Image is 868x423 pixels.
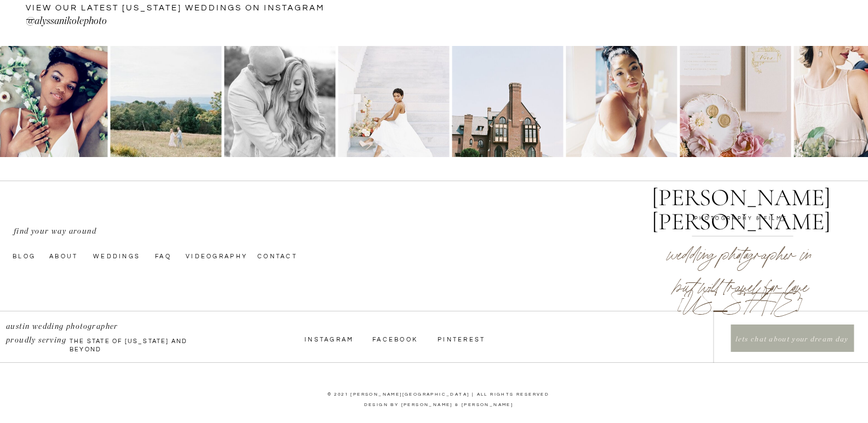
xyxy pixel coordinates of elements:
a: Design by [PERSON_NAME] & [PERSON_NAME] [351,401,527,413]
a: Blog [13,251,47,260]
a: faq [155,251,173,260]
a: About [49,251,87,260]
a: Contact [257,251,313,260]
img: Dover-Hall-Richmond-Virginia-Wedding-Venue-colorful-summer-by-photographer-natalie-Jayne-photogra... [680,46,791,157]
img: Skyline-Drive-Anniversary-photos-in-the-mountains-by-Virginia-Wedding-Photographer-Natalie-Jayne-... [224,46,335,157]
a: VIEW OUR LATEST [US_STATE] WEDDINGS ON instagram — [26,2,328,15]
a: Facebook [372,334,421,343]
p: find your way around [14,225,126,234]
img: richmond-capitol-bridal-session-Night-black-and-white-Natalie-Jayne-photographer-Photography-wedd... [338,46,449,157]
p: © 2021 [PERSON_NAME][GEOGRAPHIC_DATA] | ALL RIGHTS RESERVED [282,391,595,398]
a: videography [186,251,247,260]
a: @alyssanikolephoto [26,14,273,31]
a: InstagraM [304,334,354,343]
p: but will travel for love [668,263,814,310]
a: lets chat about your dream day [732,334,852,346]
p: the state of [US_STATE] and beyond [70,337,204,347]
img: Dover-Hall-Richmond-Virginia-Wedding-Venue-colorful-summer-by-photographer-natalie-Jayne-photogra... [452,46,563,157]
h2: wedding photographer in [US_STATE] [618,231,861,300]
a: [PERSON_NAME] [PERSON_NAME] [645,186,837,216]
img: Dover-Hall-Richmond-Virginia-Wedding-Venue-colorful-summer-by-photographer-natalie-Jayne-photogra... [566,46,677,157]
p: austin wedding photographer proudly serving [6,320,145,334]
a: Weddings [93,251,145,260]
img: Skyline-Drive-Anniversary-photos-in-the-mountains-by-Virginia-Wedding-Photographer-Natalie-Jayne-... [110,46,221,157]
a: Pinterest [438,334,489,343]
